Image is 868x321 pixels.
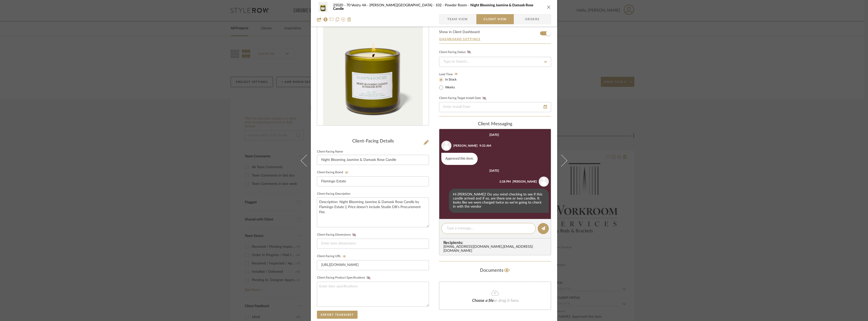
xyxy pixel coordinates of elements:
[436,4,470,7] span: 102 - Powder Room
[439,102,551,112] input: Enter Install Date
[439,121,551,127] div: client Messaging
[317,139,429,144] div: Client-Facing Details
[441,153,478,165] div: Approved this item.
[443,240,549,245] span: Recipients:
[333,4,436,7] span: 25020 - 70 Vestry 4A - [PERSON_NAME][GEOGRAPHIC_DATA]
[317,155,429,165] input: Enter Client-Facing Item Name
[351,233,358,237] button: Client-Facing Dimensions
[365,276,372,280] button: Client-Facing Product Specifications
[439,77,465,91] mat-radio-group: Select item type
[317,176,429,186] input: Enter Client-Facing Brand
[323,16,423,126] img: 2d930035-06fd-4d89-aaf5-5fdff621c0dd_436x436.jpg
[317,151,343,153] label: Client-Facing Name
[489,169,499,172] div: [DATE]
[317,171,350,174] label: Client-Facing Brand
[443,245,549,253] div: [EMAIL_ADDRESS][DOMAIN_NAME] , [EMAIL_ADDRESS][DOMAIN_NAME]
[317,233,358,237] label: Client-Facing Dimensions
[499,179,511,184] div: 2:28 PM
[453,72,459,77] button: Lead Time
[547,5,551,9] button: close
[494,299,520,303] span: or drag it here.
[481,96,488,100] button: Client-Facing Target Install Date
[343,171,350,174] button: Client-Facing Brand
[472,299,494,303] span: Choose a file
[317,16,429,126] div: 0
[347,17,351,21] img: Remove from project
[439,37,481,41] button: Dashboard Settings
[317,260,429,270] input: Enter item URL
[539,177,549,187] img: user_avatar.png
[444,85,455,90] label: Weeks
[439,266,551,275] div: Documents
[512,179,537,184] div: [PERSON_NAME]
[439,50,472,55] div: Client-Facing Status
[441,141,451,151] img: user_avatar.png
[444,78,457,82] label: In Stock
[449,189,549,213] div: Hi [PERSON_NAME]! Do you mind checking to see if this candle arrived and if so, are there one or ...
[333,4,533,11] span: Night Blooming Jasmine & Damask Rose Candle
[479,143,491,148] div: 9:33 AM
[439,72,465,77] label: Lead Time
[317,239,429,249] input: Enter item dimensions
[317,311,358,319] button: Export Tearsheet
[483,14,507,24] span: Client View
[489,133,499,137] div: [DATE]
[447,14,468,24] span: Team View
[341,255,348,258] button: Client-Facing URL
[317,193,350,195] label: Client-Facing Description
[317,276,372,280] label: Client-Facing Product Specifications
[439,96,488,100] label: Client-Facing Target Install Date
[317,255,348,258] label: Client-Facing URL
[317,2,329,12] img: 2d930035-06fd-4d89-aaf5-5fdff621c0dd_48x40.jpg
[439,57,551,67] input: Type to Search…
[453,143,478,148] div: [PERSON_NAME]
[520,14,545,24] span: Orders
